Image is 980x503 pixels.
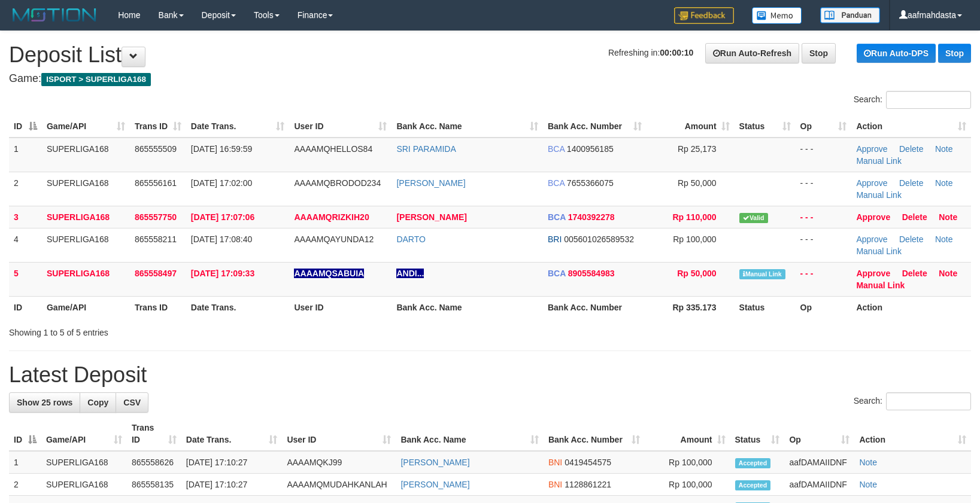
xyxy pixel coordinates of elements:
[564,234,634,244] span: Copy 005601026589532 to clipboard
[674,7,734,24] img: Feedback.jpg
[289,115,392,138] th: User ID: activate to sort column ascending
[660,48,693,57] strong: 00:00:10
[859,480,877,489] a: Note
[396,212,466,222] a: [PERSON_NAME]
[851,115,971,138] th: Action: activate to sort column ascending
[396,234,426,244] a: DARTO
[856,190,902,200] a: Manual Link
[645,474,730,496] td: Rp 100,000
[9,172,42,206] td: 2
[784,417,854,451] th: Op: activate to sort column ascending
[127,474,181,496] td: 865558135
[191,144,252,154] span: [DATE] 16:59:59
[392,115,543,138] th: Bank Acc. Name: activate to sort column ascending
[735,480,771,490] span: Accepted
[41,73,151,86] span: ISPORT > SUPERLIGA168
[856,178,887,188] a: Approve
[123,398,141,407] span: CSV
[673,234,716,244] span: Rp 100,000
[565,458,611,467] span: Copy 0419454575 to clipboard
[856,246,902,256] a: Manual Link
[851,296,971,318] th: Action
[544,417,645,451] th: Bank Acc. Number: activate to sort column ascending
[282,451,396,474] td: AAAAMQKJ99
[9,474,41,496] td: 2
[42,296,130,318] th: Game/API
[294,178,381,188] span: AAAAMQBRODOD234
[135,178,177,188] span: 865556161
[9,417,41,451] th: ID: activate to sort column descending
[543,296,647,318] th: Bank Acc. Number
[9,451,41,474] td: 1
[678,178,717,188] span: Rp 50,000
[191,178,252,188] span: [DATE] 17:02:00
[548,212,566,222] span: BCA
[567,178,614,188] span: Copy 7655366075 to clipboard
[856,156,902,166] a: Manual Link
[856,281,905,290] a: Manual Link
[568,212,615,222] span: Copy 1740392278 to clipboard
[42,262,130,296] td: SUPERLIGA168
[9,206,42,228] td: 3
[87,398,108,407] span: Copy
[548,269,566,278] span: BCA
[902,269,927,278] a: Delete
[41,451,127,474] td: SUPERLIGA168
[181,417,283,451] th: Date Trans.: activate to sort column ascending
[856,269,890,278] a: Approve
[181,474,283,496] td: [DATE] 17:10:27
[294,269,364,278] span: Nama rekening ada tanda titik/strip, harap diedit
[899,178,923,188] a: Delete
[796,296,852,318] th: Op
[401,458,469,467] a: [PERSON_NAME]
[796,115,852,138] th: Op: activate to sort column ascending
[678,144,717,154] span: Rp 25,173
[548,234,562,244] span: BRI
[396,144,456,154] a: SRI PARAMIDA
[9,296,42,318] th: ID
[796,138,852,172] td: - - -
[735,296,796,318] th: Status
[186,296,290,318] th: Date Trans.
[548,144,565,154] span: BCA
[289,296,392,318] th: User ID
[802,43,836,63] a: Stop
[9,43,971,67] h1: Deposit List
[645,451,730,474] td: Rp 100,000
[935,178,953,188] a: Note
[17,398,72,407] span: Show 25 rows
[739,269,785,279] span: Manually Linked
[294,234,374,244] span: AAAAMQAYUNDA12
[677,269,716,278] span: Rp 50,000
[9,73,971,85] h4: Game:
[9,228,42,262] td: 4
[938,44,971,63] a: Stop
[608,48,693,57] span: Refreshing in:
[135,212,177,222] span: 865557750
[42,172,130,206] td: SUPERLIGA168
[567,144,614,154] span: Copy 1400956185 to clipboard
[41,417,127,451] th: Game/API: activate to sort column ascending
[42,206,130,228] td: SUPERLIGA168
[645,417,730,451] th: Amount: activate to sort column ascending
[548,458,562,467] span: BNI
[9,392,80,413] a: Show 25 rows
[796,206,852,228] td: - - -
[856,212,890,222] a: Approve
[191,234,252,244] span: [DATE] 17:08:40
[735,115,796,138] th: Status: activate to sort column ascending
[857,44,936,63] a: Run Auto-DPS
[784,451,854,474] td: aafDAMAIIDNF
[9,322,399,339] div: Showing 1 to 5 of 5 entries
[396,178,465,188] a: [PERSON_NAME]
[939,269,957,278] a: Note
[886,392,971,410] input: Search:
[543,115,647,138] th: Bank Acc. Number: activate to sort column ascending
[647,296,735,318] th: Rp 335.173
[735,458,771,468] span: Accepted
[647,115,735,138] th: Amount: activate to sort column ascending
[282,417,396,451] th: User ID: activate to sort column ascending
[294,212,369,222] span: AAAAMQRIZKIH20
[41,474,127,496] td: SUPERLIGA168
[116,392,148,413] a: CSV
